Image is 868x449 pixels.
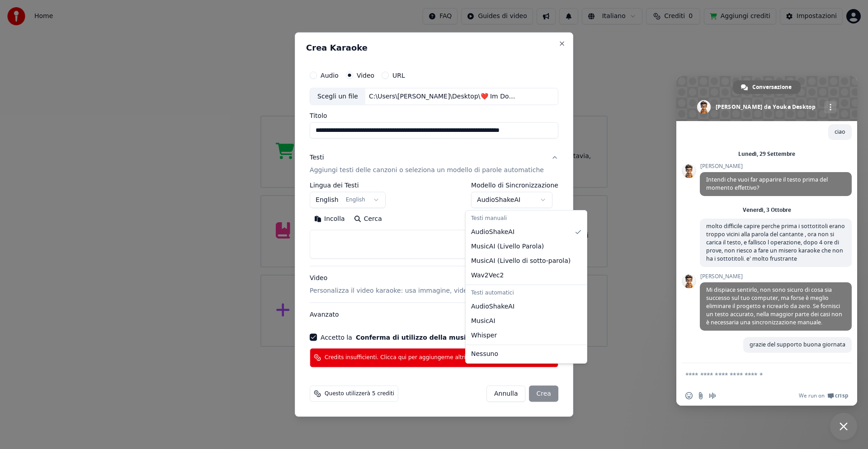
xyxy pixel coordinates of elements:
[471,242,544,251] span: MusicAI ( Livello Parola )
[471,302,514,311] span: AudioShakeAI
[471,257,571,266] span: MusicAI ( Livello di sotto-parola )
[467,287,585,299] div: Testi automatici
[471,350,498,359] span: Nessuno
[733,80,801,94] div: Conversazione
[471,271,504,280] span: Wav2Vec2
[824,101,836,113] div: Altri canali
[471,228,514,237] span: AudioShakeAI
[471,317,495,326] span: MusicAI
[467,212,585,225] div: Testi manuali
[752,80,792,94] span: Conversazione
[471,331,497,340] span: Whisper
